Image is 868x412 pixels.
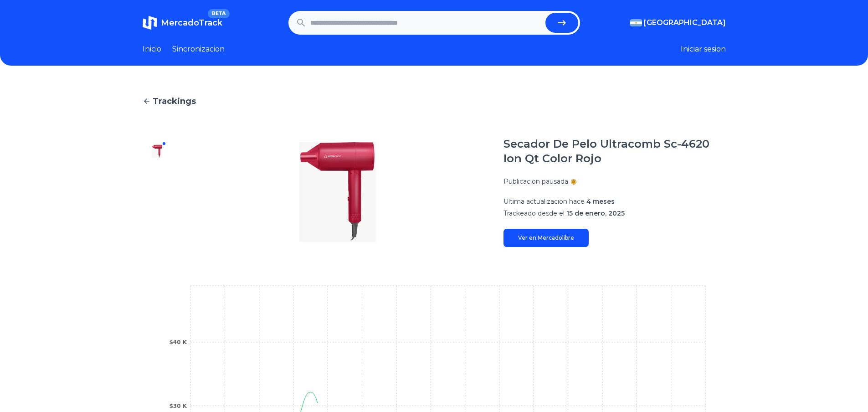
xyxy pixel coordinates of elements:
[190,137,485,247] img: Secador De Pelo Ultracomb Sc-4620 Ion Qt Color Rojo
[503,229,589,247] a: Ver en Mercadolibre
[143,15,222,30] a: MercadoTrackBETA
[143,95,726,108] a: Trackings
[566,209,625,217] span: 15 de enero, 2025
[143,15,157,30] img: MercadoTrack
[150,144,164,159] img: Secador De Pelo Ultracomb Sc-4620 Ion Qt Color Rojo
[503,209,565,217] span: Trackeado desde el
[161,18,222,28] span: MercadoTrack
[503,177,568,186] p: Publicacion pausada
[169,403,187,409] tspan: $30 K
[503,137,726,166] h1: Secador De Pelo Ultracomb Sc-4620 Ion Qt Color Rojo
[208,9,229,18] span: BETA
[630,19,642,26] img: Argentina
[503,197,585,206] span: Ultima actualizacion hace
[586,197,615,206] span: 4 meses
[681,44,726,55] button: Iniciar sesion
[169,339,187,345] tspan: $40 K
[630,17,726,28] button: [GEOGRAPHIC_DATA]
[172,44,225,55] a: Sincronizacion
[153,95,196,108] span: Trackings
[644,17,726,28] span: [GEOGRAPHIC_DATA]
[143,44,161,55] a: Inicio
